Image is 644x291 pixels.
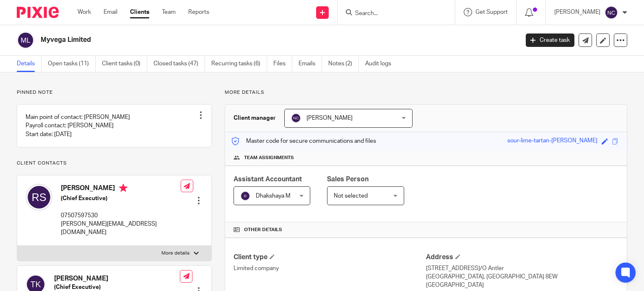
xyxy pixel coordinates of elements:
p: [STREET_ADDRESS]/O Antler [426,264,618,273]
img: Pixie [17,7,59,18]
a: Files [273,56,292,72]
h2: Myvega Limited [41,36,419,44]
a: Details [17,56,42,72]
a: Notes (2) [328,56,359,72]
a: Team [162,8,176,16]
a: Emails [299,56,322,72]
h4: [PERSON_NAME] [61,184,181,194]
a: Closed tasks (47) [153,56,205,72]
img: svg%3E [291,113,301,123]
a: Create task [526,33,574,47]
img: svg%3E [17,31,34,49]
input: Search [354,10,430,18]
span: Other details [244,227,282,233]
h4: [PERSON_NAME] [54,274,180,283]
p: [PERSON_NAME][EMAIL_ADDRESS][DOMAIN_NAME] [61,220,181,237]
img: svg%3E [605,6,618,19]
img: svg%3E [240,191,250,201]
a: Clients [130,8,149,16]
div: sour-lime-tartan-[PERSON_NAME] [507,136,597,146]
h4: Client type [234,253,426,262]
a: Recurring tasks (6) [211,56,267,72]
p: 07507597530 [61,211,181,220]
p: [GEOGRAPHIC_DATA], [GEOGRAPHIC_DATA] 8EW [426,273,618,281]
span: [PERSON_NAME] [306,115,353,121]
span: Not selected [334,193,368,199]
h5: (Chief Executive) [61,194,181,203]
a: Client tasks (0) [102,56,147,72]
p: [PERSON_NAME] [554,8,600,16]
p: Master code for secure communications and files [231,137,376,145]
span: Assistant Accountant [234,176,302,183]
p: More details [161,250,190,257]
a: Open tasks (11) [48,56,96,72]
h4: Address [426,253,618,262]
a: Email [104,8,117,16]
img: svg%3E [26,184,52,211]
p: Client contacts [17,160,212,167]
p: More details [225,89,627,96]
i: Primary [119,184,127,192]
a: Reports [188,8,209,16]
p: Pinned note [17,89,212,96]
span: Dhakshaya M [256,193,291,199]
a: Work [78,8,91,16]
a: Audit logs [365,56,397,72]
p: Limited company [234,264,426,273]
span: Team assignments [244,155,294,161]
span: Get Support [475,9,508,15]
h3: Client manager [234,114,276,122]
p: [GEOGRAPHIC_DATA] [426,281,618,289]
span: Sales Person [327,176,369,183]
